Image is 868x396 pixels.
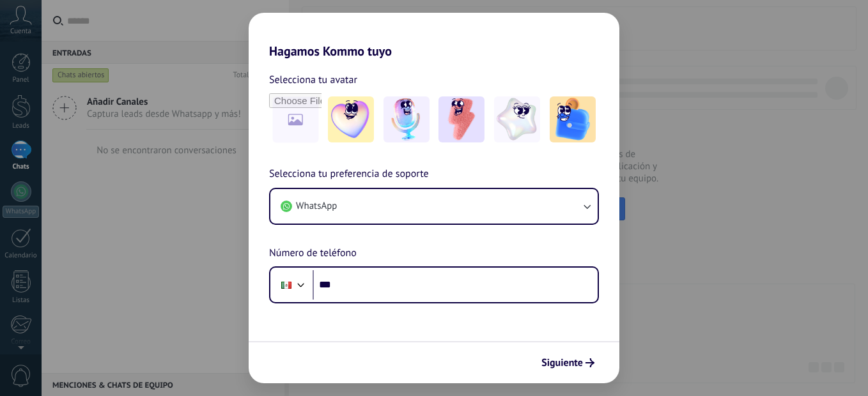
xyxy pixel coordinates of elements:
[274,271,298,298] div: Mexico: + 52
[494,96,540,142] img: -4.jpeg
[536,352,600,374] button: Siguiente
[269,72,357,88] span: Selecciona tu avatar
[541,358,583,367] span: Siguiente
[269,166,429,183] span: Selecciona tu preferencia de soporte
[438,96,484,142] img: -3.jpeg
[249,13,619,59] h2: Hagamos Kommo tuyo
[550,96,596,142] img: -5.jpeg
[270,189,598,224] button: WhatsApp
[328,96,374,142] img: -1.jpeg
[384,96,430,142] img: -2.jpeg
[296,200,337,213] span: WhatsApp
[269,245,357,262] span: Número de teléfono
